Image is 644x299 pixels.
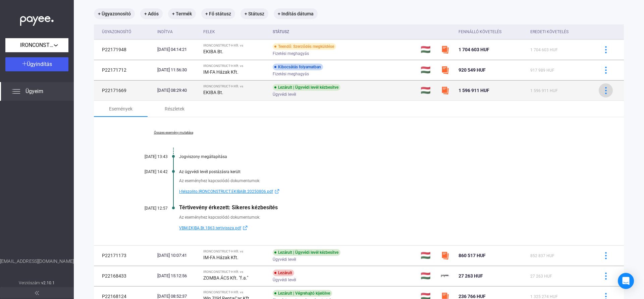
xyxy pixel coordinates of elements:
div: Fennálló követelés [459,28,501,36]
span: 1 325 274 HUF [530,294,558,299]
div: Ügyazonosító [102,28,131,36]
span: Ügyvédi levél [273,276,296,284]
span: 920 549 HUF [459,67,486,73]
span: 27 263 HUF [530,274,552,279]
img: more-blue [602,252,609,259]
img: szamlazzhu-mini [441,251,449,259]
td: P22171712 [94,60,155,80]
span: Ügyeim [25,87,43,95]
strong: ZOMBA ÁCS Kft. "f.a." [203,275,248,281]
div: [DATE] 10:07:41 [157,252,198,259]
div: Indítva [157,28,198,36]
span: 917 989 HUF [530,68,554,73]
div: Az ügyvédi levél postázásra került [179,169,590,174]
td: 🇭🇺 [418,80,438,100]
img: arrow-double-left-grey.svg [35,291,39,295]
span: VBM.EKIBA.Bt.1863.tertivissza.pdf [179,224,241,232]
a: Összes esemény mutatása [127,131,219,135]
div: [DATE] 11:56:30 [157,67,198,73]
mat-chip: + Adós [140,8,163,19]
td: 🇭🇺 [418,266,438,286]
div: Lezárult | Ügyvédi levél kézbesítve [273,249,340,256]
div: Eredeti követelés [530,28,569,36]
span: 852 837 HUF [530,253,554,258]
button: more-blue [599,248,613,263]
span: l-felszolito.IRONCONSTRUCT.EKIBABt.20250806.pdf [179,188,273,196]
div: IRONCONSTRUCT-H Kft. vs [203,64,267,68]
span: 1 704 603 HUF [530,48,558,52]
span: Fizetési meghagyás [273,70,309,78]
button: more-blue [599,83,613,97]
div: Részletek [165,105,184,113]
img: plus-white.svg [22,61,27,66]
th: Státusz [270,24,418,40]
span: Ügyvédi levél [273,90,296,98]
button: more-blue [599,43,613,57]
td: 🇭🇺 [418,60,438,80]
img: payee-logo [441,272,449,280]
div: IRONCONSTRUCT-H Kft. vs [203,84,267,88]
div: [DATE] 15:12:56 [157,273,198,279]
mat-chip: + Ügyazonosító [94,8,135,19]
div: Tértivevény érkezett: Sikeres kézbesítés [179,204,590,211]
div: Fennálló követelés [459,28,525,36]
img: more-blue [602,273,609,280]
img: more-blue [602,87,609,94]
button: more-blue [599,63,613,77]
div: Az eseményhez kapcsolódó dokumentumok: [179,214,590,221]
span: IRONCONSTRUCT-H Kft. [20,41,54,49]
div: Felek [203,28,215,36]
span: 1 596 911 HUF [459,88,489,93]
mat-chip: + Státusz [240,8,268,19]
div: Teendő: Szerződés megküldése [273,43,336,50]
strong: v2.10.1 [41,281,55,285]
div: [DATE] 04:14:21 [157,46,198,53]
button: more-blue [599,269,613,283]
div: [DATE] 14:42 [127,169,168,174]
div: Az eseményhez kapcsolódó dokumentumok: [179,177,590,184]
span: 236 766 HUF [459,294,486,299]
img: external-link-blue [241,225,249,230]
img: szamlazzhu-mini [441,66,449,74]
div: IRONCONSTRUCT-H Kft. vs [203,249,267,253]
div: Felek [203,28,267,36]
span: Ügyindítás [27,61,52,67]
div: Open Intercom Messenger [618,273,634,289]
div: Eredeti követelés [530,28,590,36]
mat-chip: + Indítás dátuma [274,8,318,19]
strong: EKIBA Bt. [203,49,223,54]
img: szamlazzhu-mini [441,86,449,94]
strong: IM-FA Házak Kft. [203,255,238,260]
img: white-payee-white-dot.svg [20,12,54,26]
div: [DATE] 13:43 [127,154,168,159]
mat-chip: + Termék [168,8,196,19]
div: Indítva [157,28,173,36]
td: P22171669 [94,80,155,100]
span: 860 517 HUF [459,253,486,258]
img: more-blue [602,67,609,74]
td: 🇭🇺 [418,40,438,60]
span: Fizetési meghagyás [273,50,309,58]
div: [DATE] 08:29:40 [157,87,198,94]
div: IRONCONSTRUCT-H Kft. vs [203,270,267,274]
div: Lezárult | Ügyvédi levél kézbesítve [273,84,340,91]
td: 🇭🇺 [418,245,438,266]
span: Ügyvédi levél [273,255,296,264]
strong: IM-FA Házak Kft. [203,69,238,75]
a: l-felszolito.IRONCONSTRUCT.EKIBABt.20250806.pdfexternal-link-blue [179,188,590,196]
img: list.svg [12,87,20,95]
img: more-blue [602,46,609,53]
div: [DATE] 12:57 [127,206,168,211]
span: 27 263 HUF [459,273,483,279]
div: Lezárult [273,270,294,276]
button: IRONCONSTRUCT-H Kft. [5,38,68,52]
span: 1 596 911 HUF [530,88,558,93]
span: 1 704 603 HUF [459,47,489,52]
div: IRONCONSTRUCT-H Kft. vs [203,290,267,294]
div: IRONCONSTRUCT-H Kft. vs [203,44,267,48]
mat-chip: + Fő státusz [201,8,235,19]
strong: EKIBA Bt. [203,90,223,95]
a: VBM.EKIBA.Bt.1863.tertivissza.pdfexternal-link-blue [179,224,590,232]
img: external-link-blue [273,189,281,194]
td: P22171948 [94,40,155,60]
